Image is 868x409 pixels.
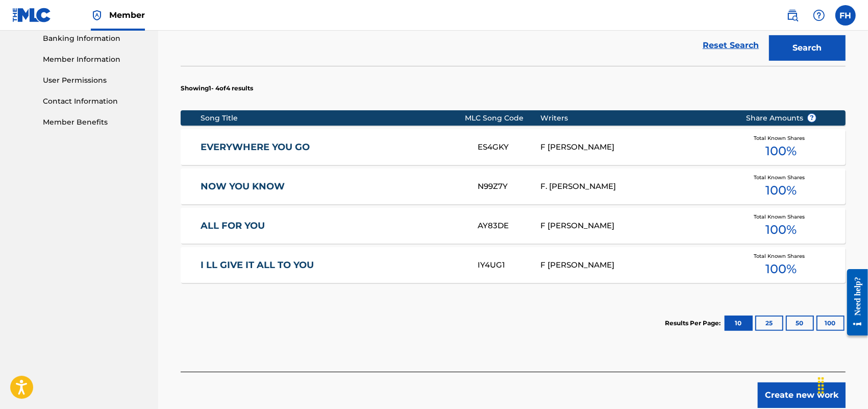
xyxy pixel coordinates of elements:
[201,259,464,271] a: I LL GIVE IT ALL TO YOU
[201,220,464,232] a: ALL FOR YOU
[769,35,846,61] button: Search
[478,181,541,193] div: N99Z7Y
[754,174,809,181] span: Total Known Shares
[786,316,814,331] button: 50
[765,260,797,278] span: 100 %
[478,141,541,153] div: ES4GKY
[813,9,825,21] img: help
[541,220,730,232] div: F [PERSON_NAME]
[181,84,253,93] p: Showing 1 - 4 of 4 results
[12,8,52,22] img: MLC Logo
[839,261,868,343] iframe: Resource Center
[43,75,146,86] a: User Permissions
[43,96,146,107] a: Contact Information
[765,221,797,239] span: 100 %
[541,181,730,193] div: F. [PERSON_NAME]
[765,181,797,200] span: 100 %
[746,113,816,124] span: Share Amounts
[541,113,730,124] div: Writers
[201,113,465,124] div: Song Title
[786,9,799,21] img: search
[91,9,103,21] img: Top Rightsholder
[665,319,723,328] p: Results Per Page:
[43,33,146,44] a: Banking Information
[541,141,730,153] div: F [PERSON_NAME]
[782,5,803,26] a: Public Search
[109,9,145,21] span: Member
[754,213,809,221] span: Total Known Shares
[755,316,783,331] button: 25
[817,360,868,409] iframe: Chat Widget
[478,259,541,271] div: IY4UG1
[465,113,541,124] div: MLC Song Code
[43,117,146,128] a: Member Benefits
[809,5,829,26] div: Help
[754,252,809,260] span: Total Known Shares
[758,382,846,408] button: Create new work
[816,316,845,331] button: 100
[478,220,541,232] div: AY83DE
[201,181,464,193] a: NOW YOU KNOW
[808,114,816,122] span: ?
[835,5,856,26] div: User Menu
[201,141,464,153] a: EVERYWHERE YOU GO
[698,34,764,57] a: Reset Search
[754,134,809,142] span: Total Known Shares
[813,370,829,401] div: Drag
[725,316,753,331] button: 10
[43,54,146,65] a: Member Information
[765,142,797,160] span: 100 %
[541,259,730,271] div: F [PERSON_NAME]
